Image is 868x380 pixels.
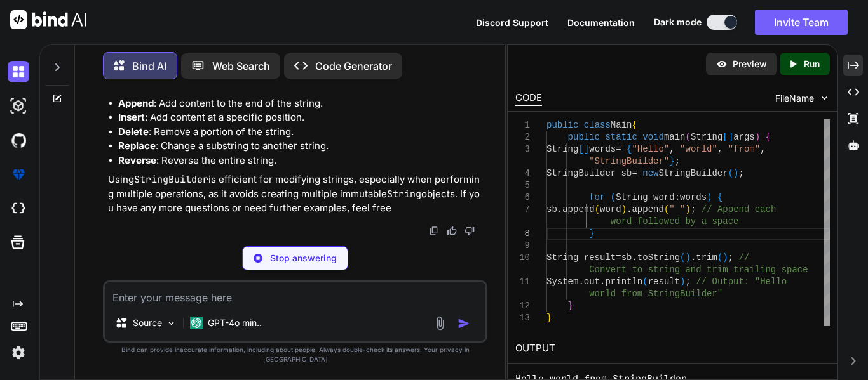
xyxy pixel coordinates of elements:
span: [ [578,144,583,154]
span: . [557,204,562,214]
span: ) [722,252,728,263]
span: sb [546,204,557,214]
span: String [546,144,578,154]
code: StringBuilder [134,173,208,186]
span: // Append each [701,204,776,214]
span: Discord Support [476,17,548,28]
img: copy [429,226,439,236]
span: "from" [728,144,759,154]
div: CODE [515,91,542,106]
span: StringBuilder sb [546,168,632,178]
img: like [447,226,457,236]
span: Main [610,120,632,130]
img: icon [458,317,470,330]
p: Preview [733,58,767,70]
span: [ [722,132,728,142]
span: ) [733,168,738,178]
span: . [627,204,632,214]
span: append [562,204,594,214]
p: Bind AI [132,58,166,74]
span: ( [728,168,733,178]
span: Documentation [567,17,635,28]
span: , [717,144,722,154]
img: GPT-4o mini [190,317,203,329]
img: darkAi-studio [8,95,29,117]
div: 5 [515,180,530,192]
span: , [760,144,765,154]
span: ( [610,192,615,202]
p: Bind can provide inaccurate information, including about people. Always double-check its answers.... [103,345,488,364]
div: 14 [515,324,530,336]
span: ) [685,252,690,263]
span: = [616,144,621,154]
span: } [589,228,594,239]
li: : Change a substring to another string. [118,139,485,154]
span: result [648,277,679,287]
span: ; [728,252,733,263]
div: 8 [515,228,530,240]
img: attachment [433,316,447,331]
span: StringBuilder [658,168,728,178]
span: = [632,168,637,178]
div: 13 [515,312,530,324]
span: public [567,132,599,142]
img: cloudideIcon [8,198,29,219]
div: 11 [515,276,530,288]
span: ; [685,277,690,287]
img: dislike [465,226,475,236]
span: = [616,252,621,263]
div: 10 [515,252,530,264]
button: Documentation [567,16,635,29]
p: Web Search [212,58,270,74]
span: class [583,120,610,130]
span: println [605,277,642,287]
div: 9 [515,240,530,252]
img: premium [8,164,29,185]
span: ) [685,204,690,214]
span: . [632,252,637,263]
span: append [632,204,663,214]
span: System [546,277,578,287]
li: : Reverse the entire string. [118,154,485,168]
div: 4 [515,167,530,180]
strong: Delete [118,126,149,138]
span: sb [621,252,632,263]
img: Pick Models [166,318,177,329]
span: ) [621,204,626,214]
span: void [642,132,664,142]
span: FileName [775,92,814,105]
img: githubDark [8,129,29,151]
p: GPT-4o min.. [208,317,262,329]
span: ) [680,277,685,287]
span: " " [669,204,685,214]
span: ( [685,132,690,142]
span: ; [674,156,679,166]
img: preview [716,58,728,70]
strong: Replace [118,140,156,152]
span: main [663,132,685,142]
span: . [690,252,695,263]
div: 1 [515,119,530,131]
span: ) [707,192,712,202]
span: // Output: "Hello [696,277,787,287]
span: "world" [680,144,717,154]
span: public [546,120,578,130]
span: String word [616,192,674,202]
p: Code Generator [315,58,392,74]
span: toString [637,252,679,263]
span: String result [546,252,616,263]
strong: Insert [118,111,145,123]
span: for [589,192,605,202]
span: ( [594,204,599,214]
div: 2 [515,131,530,143]
span: } [669,156,674,166]
span: , [669,144,674,154]
span: ) [754,132,759,142]
span: : [674,192,679,202]
p: Run [804,58,820,70]
span: { [632,120,637,130]
img: chevron down [819,93,830,103]
span: out [583,277,599,287]
li: : Add content to the end of the string. [118,96,485,111]
button: Invite Team [755,10,848,35]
